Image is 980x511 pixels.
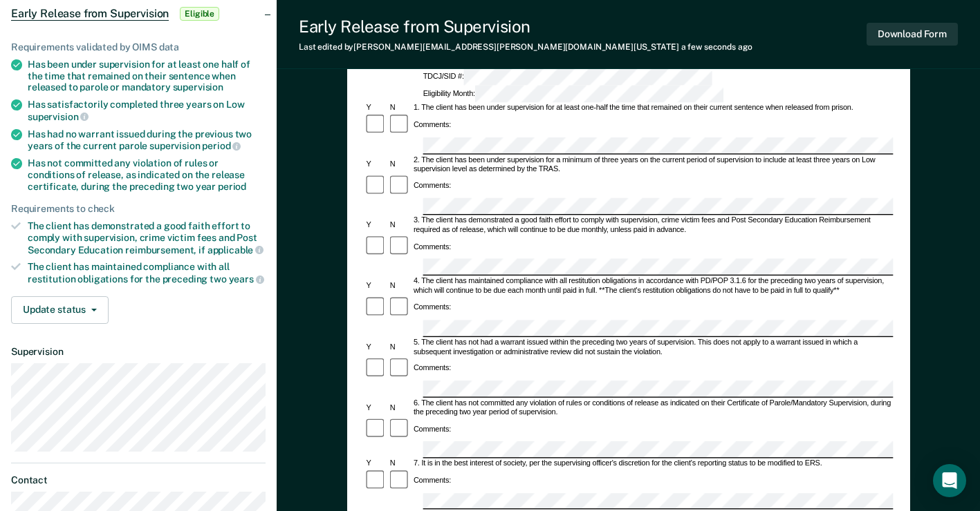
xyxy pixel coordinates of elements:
div: Y [364,104,387,113]
div: Requirements to check [11,203,266,215]
span: years [229,273,264,285]
div: 3. The client has demonstrated a good faith effort to comply with supervision, crime victim fees ... [412,216,893,235]
span: a few seconds ago [681,42,752,52]
div: Last edited by [PERSON_NAME][EMAIL_ADDRESS][PERSON_NAME][DOMAIN_NAME][US_STATE] [299,42,752,52]
div: Y [364,403,387,413]
span: supervision [173,81,223,93]
div: TDCJ/SID #: [421,69,714,86]
div: 1. The client has been under supervision for at least one-half the time that remained on their cu... [412,104,893,113]
div: 2. The client has been under supervision for a minimum of three years on the current period of su... [412,155,893,174]
div: N [388,403,412,413]
div: Comments: [412,476,453,486]
span: applicable [207,244,264,256]
div: 5. The client has not had a warrant issued within the preceding two years of supervision. This do... [412,338,893,356]
div: Comments: [412,425,453,434]
div: Comments: [412,242,453,252]
div: N [388,459,412,469]
span: period [202,140,241,151]
span: period [218,181,246,192]
div: 6. The client has not committed any violation of rules or conditions of release as indicated on t... [412,398,893,417]
div: Comments: [412,121,453,131]
div: Comments: [412,364,453,374]
div: Y [364,160,387,170]
button: Download Form [867,23,958,46]
span: supervision [28,111,89,122]
div: N [388,221,412,231]
dt: Supervision [11,346,266,358]
button: Update status [11,296,109,324]
div: 4. The client has maintained compliance with all restitution obligations in accordance with PD/PO... [412,277,893,296]
div: Comments: [412,303,453,313]
div: Requirements validated by OIMS data [11,41,266,53]
div: 7. It is in the best interest of society, per the supervising officer's discretion for the client... [412,459,893,469]
div: N [388,160,412,170]
div: The client has demonstrated a good faith effort to comply with supervision, crime victim fees and... [28,220,266,256]
div: Comments: [412,182,453,191]
span: Eligible [180,7,219,21]
div: Y [364,221,387,231]
div: Y [364,282,387,291]
span: Early Release from Supervision [11,7,169,21]
div: Y [364,343,387,352]
div: N [388,343,412,352]
div: Has satisfactorily completed three years on Low [28,99,266,122]
div: Early Release from Supervision [299,17,752,37]
div: N [388,282,412,291]
div: Y [364,459,387,469]
div: N [388,104,412,113]
div: Open Intercom Messenger [933,464,966,497]
div: Eligibility Month: [421,86,725,103]
dt: Contact [11,474,266,486]
div: Has had no warrant issued during the previous two years of the current parole supervision [28,128,266,152]
div: Has not committed any violation of rules or conditions of release, as indicated on the release ce... [28,157,266,192]
div: Has been under supervision for at least one half of the time that remained on their sentence when... [28,59,266,93]
div: The client has maintained compliance with all restitution obligations for the preceding two [28,261,266,285]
